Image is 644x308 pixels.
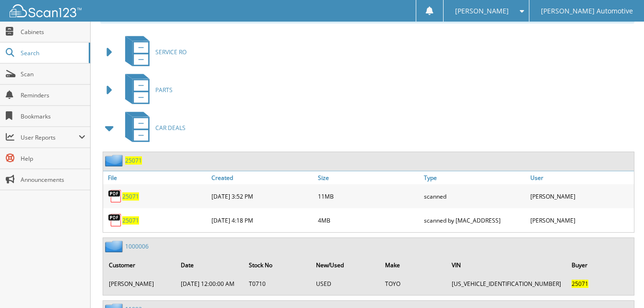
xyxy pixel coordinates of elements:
[119,33,187,71] a: SERVICE RO
[528,187,634,206] div: [PERSON_NAME]
[422,187,527,206] div: scanned
[447,276,566,292] td: [US_VEHICLE_IDENTIFICATION_NUMBER]
[176,276,243,292] td: [DATE] 12:00:00 AM
[125,242,149,250] a: 1000006
[155,48,187,56] span: SERVICE RO
[105,240,125,252] img: folder2.png
[455,8,509,14] span: [PERSON_NAME]
[209,187,315,206] div: [DATE] 3:52 PM
[21,112,85,120] span: Bookmarks
[311,255,379,275] th: New/Used
[244,255,310,275] th: Stock No
[104,255,175,275] th: Customer
[21,28,85,36] span: Cabinets
[380,255,446,275] th: Make
[596,262,644,308] iframe: Chat Widget
[108,213,122,227] img: PDF.png
[125,156,142,165] a: 25071
[21,70,85,78] span: Scan
[380,276,446,292] td: TOYO
[108,189,122,203] img: PDF.png
[21,154,85,163] span: Help
[104,276,175,292] td: [PERSON_NAME]
[209,211,315,230] div: [DATE] 4:18 PM
[316,171,422,184] a: Size
[103,171,209,184] a: File
[528,211,634,230] div: [PERSON_NAME]
[10,4,82,17] img: scan123-logo-white.svg
[122,216,139,225] a: 25071
[122,192,139,201] a: 25071
[119,109,186,147] a: CAR DEALS
[155,86,173,94] span: PARTS
[176,255,243,275] th: Date
[105,154,125,166] img: folder2.png
[572,280,588,288] span: 25071
[528,171,634,184] a: User
[21,176,85,184] span: Announcements
[422,211,527,230] div: scanned by [MAC_ADDRESS]
[541,8,633,14] span: [PERSON_NAME] Automotive
[567,255,633,275] th: Buyer
[447,255,566,275] th: VIN
[155,124,186,132] span: CAR DEALS
[422,171,527,184] a: Type
[311,276,379,292] td: USED
[209,171,315,184] a: Created
[21,91,85,99] span: Reminders
[119,71,173,109] a: PARTS
[316,211,422,230] div: 4MB
[316,187,422,206] div: 11MB
[244,276,310,292] td: T0710
[21,49,84,57] span: Search
[21,133,79,142] span: User Reports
